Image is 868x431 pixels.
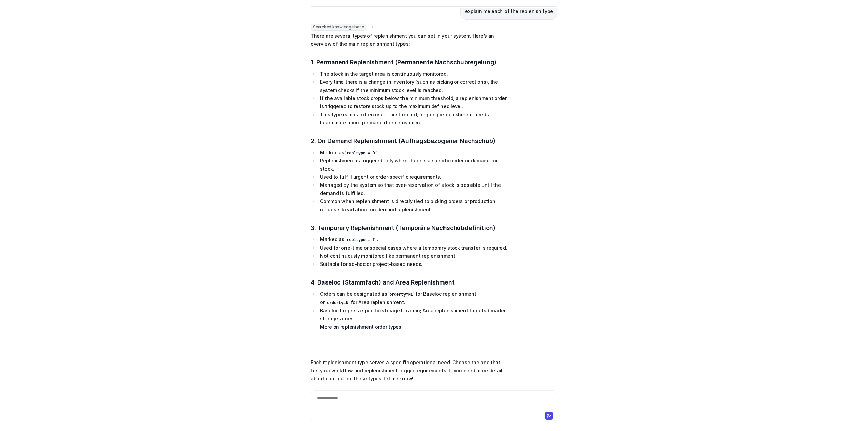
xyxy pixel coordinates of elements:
[318,252,509,260] li: Not continuously monitored like permanent replenishment.
[318,173,509,181] li: Used to fulfill urgent or order-specific requirements.
[311,223,509,233] h3: 3. Temporary Replenishment (Temporäre Nachschubdefinition)
[387,292,415,297] code: orderty=NL
[318,111,509,127] li: This type is most often used for standard, ongoing replenishment needs.
[311,32,509,48] p: There are several types of replenishment you can set in your system. Here’s an overview of the ma...
[324,301,350,306] code: orderty=N
[318,260,509,268] li: Suitable for ad-hoc or project-based needs.
[318,235,509,244] li: Marked as .
[311,136,509,146] h3: 2. On Demand Replenishment (Auftragsbezogener Nachschub)
[318,149,509,157] li: Marked as .
[344,151,377,156] code: repltype = D
[318,244,509,252] li: Used for one-time or special cases where a temporary stock transfer is required.
[318,290,509,307] li: Orders can be designated as for Baseloc replenishment or for Area replenishment.
[311,278,509,287] h3: 4. Baseloc (Stammfach) and Area Replenishment
[311,24,366,31] span: Searched knowledge base
[318,78,509,94] li: Every time there is a change in inventory (such as picking or corrections), the system checks if ...
[318,157,509,173] li: Replenishment is triggered only when there is a specific order or demand for stock.
[344,238,377,242] code: repltype = T
[318,94,509,111] li: If the available stock drops below the minimum threshold, a replenishment order is triggered to r...
[342,207,430,212] a: Read about on demand replenishment
[465,7,553,15] p: explain me each of the replenish type
[311,58,509,67] h3: 1. Permanent Replenishment (Permanente Nachschubregelung)
[318,197,509,214] li: Common when replenishment is directly tied to picking orders or production requests.
[318,307,509,331] li: Baseloc targets a specific storage location; Area replenishment targets broader storage zones.
[318,181,509,197] li: Managed by the system so that over-reservation of stock is possible until the demand is fulfilled.
[311,358,509,383] p: Each replenishment type serves a specific operational need. Choose the one that fits your workflo...
[320,324,401,330] a: More on replenishment order types
[320,120,422,125] a: Learn more about permanent replenishment
[318,70,509,78] li: The stock in the target area is continuously monitored.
